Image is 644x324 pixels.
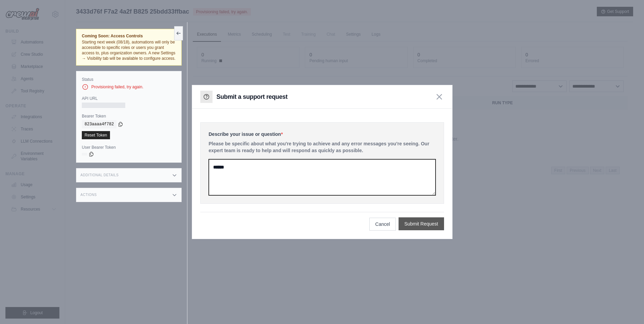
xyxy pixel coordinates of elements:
[82,131,110,139] a: Reset Token
[80,193,97,197] h3: Actions
[82,113,176,119] label: Bearer Token
[209,131,436,138] label: Describe your issue or question
[82,33,176,39] span: Coming Soon: Access Controls
[80,173,118,177] h3: Additional Details
[209,140,436,154] p: Please be specific about what you're trying to achieve and any error messages you're seeing. Our ...
[369,218,396,231] button: Cancel
[399,217,444,230] button: Submit Request
[82,77,176,82] label: Status
[82,84,176,90] div: Provisioning failed, try again.
[82,96,176,101] label: API URL
[217,92,288,102] h3: Submit a support request
[82,40,176,61] span: Starting next week (08/18), automations will only be accessible to specific roles or users you gr...
[82,145,176,150] label: User Bearer Token
[82,120,116,128] code: 823aaaa4f782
